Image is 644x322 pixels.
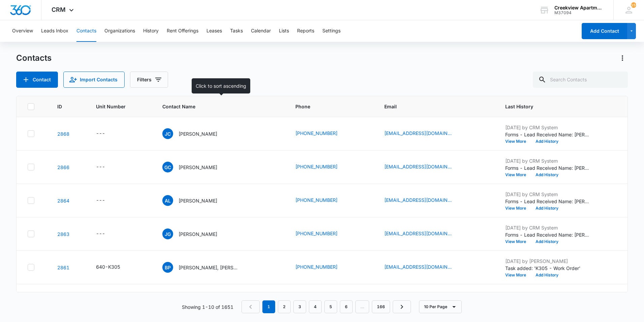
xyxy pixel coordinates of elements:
button: Add History [531,273,563,277]
button: View More [505,206,531,210]
a: [EMAIL_ADDRESS][DOMAIN_NAME] [384,130,452,137]
a: Page 166 [372,300,390,313]
div: Unit Number - - Select to Edit Field [96,130,117,138]
div: Unit Number - - Select to Edit Field [96,230,117,238]
button: View More [505,173,531,177]
button: View More [505,273,531,277]
button: Organizations [104,20,135,42]
a: Navigate to contact details page for Jacquelynne C O'Hara [57,131,69,137]
div: notifications count [631,2,636,8]
a: [EMAIL_ADDRESS][DOMAIN_NAME] [384,163,452,170]
button: Actions [617,53,628,63]
div: Unit Number - 640-K305 - Select to Edit Field [96,263,132,271]
div: Phone - (956) 258-3162 - Select to Edit Field [295,263,350,271]
p: [DATE] by CRM System [505,291,589,298]
div: Email - jasmingiese09@gmail.com - Select to Edit Field [384,230,464,238]
a: Next Page [393,300,411,313]
span: Phone [295,103,358,110]
div: Unit Number - - Select to Edit Field [96,163,117,171]
button: Lists [279,20,289,42]
span: BP [162,262,173,273]
div: Phone - (970) 388-0377 - Select to Edit Field [295,230,350,238]
div: 640-K305 [96,263,120,270]
button: Add History [531,240,563,244]
span: Email [384,103,479,110]
p: Showing 1-10 of 1651 [182,303,233,311]
p: Forms - Lead Received Name: [PERSON_NAME] Email: [EMAIL_ADDRESS][DOMAIN_NAME] Phone: [PHONE_NUMBE... [505,198,589,205]
a: Page 4 [309,300,322,313]
button: View More [505,139,531,143]
button: Overview [12,20,33,42]
p: Forms - Lead Received Name: [PERSON_NAME] Email: [EMAIL_ADDRESS][DOMAIN_NAME] Phone: [PHONE_NUMBE... [505,231,589,238]
em: 1 [262,300,275,313]
a: Page 6 [340,300,353,313]
div: Contact Name - Jacquelynne C O'Hara - Select to Edit Field [162,128,229,139]
p: [DATE] by [PERSON_NAME] [505,258,589,265]
input: Search Contacts [533,72,628,88]
button: Calendar [251,20,271,42]
a: [PHONE_NUMBER] [295,163,337,170]
p: [DATE] by CRM System [505,157,589,164]
div: --- [96,163,105,171]
div: Email - johara372@gmail.com - Select to Edit Field [384,130,464,138]
button: Add Contact [582,23,627,39]
button: Add History [531,206,563,210]
button: Reports [297,20,314,42]
button: Rent Offerings [167,20,198,42]
a: [PHONE_NUMBER] [295,230,337,237]
button: 10 Per Page [419,300,462,313]
span: JC [162,128,173,139]
button: Add Contact [16,72,58,88]
a: [EMAIL_ADDRESS][DOMAIN_NAME] [384,196,452,204]
button: Import Contacts [63,72,125,88]
span: JG [162,229,173,239]
div: --- [96,130,105,138]
div: --- [96,196,105,205]
div: Email - alexislicon18@gmail.com - Select to Edit Field [384,196,464,205]
button: History [143,20,159,42]
span: 159 [631,2,636,8]
button: Leases [206,20,222,42]
p: [PERSON_NAME] [179,231,217,238]
p: [DATE] by CRM System [505,191,589,198]
a: Navigate to contact details page for Giadan Carrillo [57,164,69,170]
div: --- [96,230,105,238]
button: View More [505,240,531,244]
div: Phone - (970) 451-9794 - Select to Edit Field [295,163,350,171]
p: [DATE] by CRM System [505,124,589,131]
span: Unit Number [96,103,146,110]
p: [DATE] by CRM System [505,224,589,231]
button: Settings [322,20,341,42]
button: Add History [531,139,563,143]
span: AL [162,195,173,206]
a: [EMAIL_ADDRESS][DOMAIN_NAME] [384,263,452,270]
a: Navigate to contact details page for Brian Perez, Rogelio Medrano Jr., Daniel Marroquin III [57,265,69,270]
a: Page 2 [278,300,291,313]
div: account id [554,10,604,15]
a: [PHONE_NUMBER] [295,196,337,204]
div: Phone - (970) 908-2609 - Select to Edit Field [295,130,350,138]
a: [PHONE_NUMBER] [295,130,337,137]
nav: Pagination [241,300,411,313]
div: account name [554,5,604,10]
a: Page 5 [324,300,337,313]
div: Contact Name - Giadan Carrillo - Select to Edit Field [162,162,229,172]
a: Navigate to contact details page for Alexis Licon [57,198,69,204]
button: Filters [130,72,168,88]
div: Unit Number - - Select to Edit Field [96,196,117,205]
div: Click to sort ascending [192,78,250,93]
div: Phone - (970) 673-3834 - Select to Edit Field [295,196,350,205]
span: CRM [52,6,66,13]
p: Task added: 'K305 - Work Order' [505,265,589,272]
p: [PERSON_NAME] [179,130,217,137]
p: Forms - Lead Received Name: [PERSON_NAME] Email: [EMAIL_ADDRESS][DOMAIN_NAME] Phone: [PHONE_NUMBE... [505,131,589,138]
p: Forms - Lead Received Name: [PERSON_NAME] Email: [EMAIL_ADDRESS][DOMAIN_NAME] Phone: [PHONE_NUMBE... [505,164,589,171]
div: Contact Name - Brian Perez, Rogelio Medrano Jr., Daniel Marroquin III - Select to Edit Field [162,262,251,273]
button: Add History [531,173,563,177]
div: Email - giadan3030@gmail.com - Select to Edit Field [384,163,464,171]
button: Contacts [76,20,96,42]
p: [PERSON_NAME] [179,164,217,171]
div: Email - perezbrian2319@gmail.com - Select to Edit Field [384,263,464,271]
span: Contact Name [162,103,269,110]
div: Contact Name - Alexis Licon - Select to Edit Field [162,195,229,206]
